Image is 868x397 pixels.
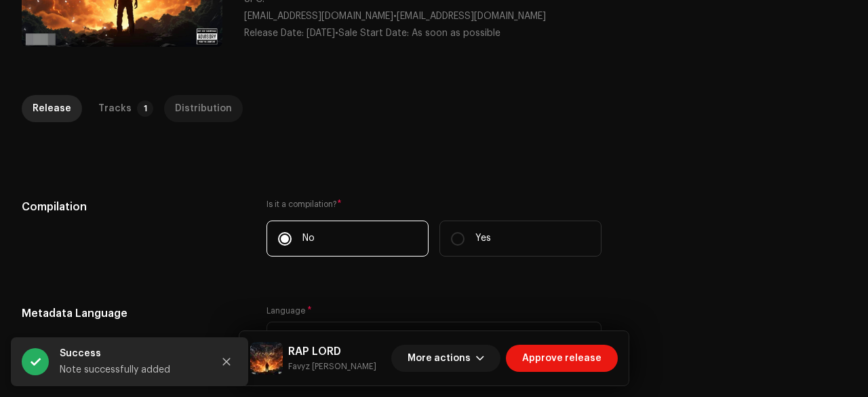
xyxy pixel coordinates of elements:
small: RAP LORD [288,360,376,373]
button: Approve release [506,345,618,372]
h5: Compilation [22,199,245,215]
span: More actions [408,345,471,372]
p: Yes [475,231,491,246]
div: Note successfully added [60,362,202,378]
img: f3de4947-c3d1-4d2e-82a0-421b7a85e69e [250,342,283,375]
div: dropdown trigger [580,322,590,356]
h5: RAP LORD [288,343,376,360]
span: English [278,322,580,356]
button: More actions [391,345,500,372]
label: Language [267,305,312,316]
h5: Metadata Language [22,305,245,322]
div: Success [60,345,202,362]
label: Is it a compilation? [267,199,601,210]
span: Approve release [522,345,601,372]
div: Distribution [175,95,232,122]
p: No [302,231,315,246]
button: Close [213,348,240,375]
